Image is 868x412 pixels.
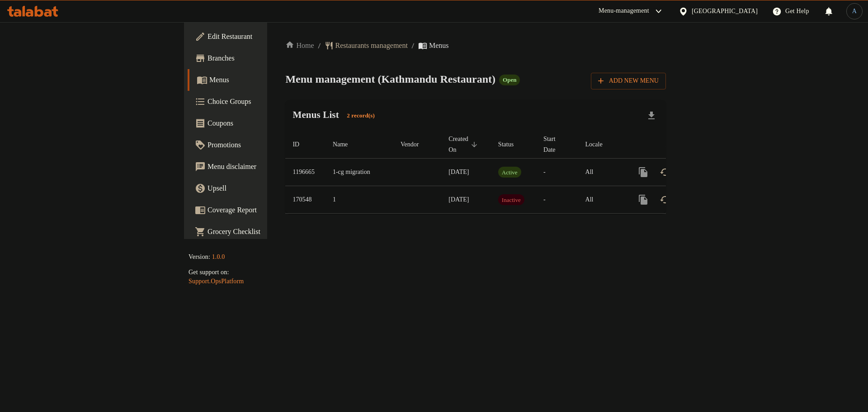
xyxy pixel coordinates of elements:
span: Menus [209,75,322,85]
a: Upsell [188,178,329,199]
span: Version: [189,253,210,260]
a: Coverage Report [188,199,329,221]
button: more [632,189,654,211]
h2: Menus List [292,108,380,123]
span: Menu management ( Kathmandu Restaurant ) [285,73,495,85]
span: Menus [429,40,449,51]
div: Inactive [498,194,524,205]
th: Actions [625,131,726,159]
span: Start Date [543,134,567,155]
td: 1 [325,186,393,214]
span: Inactive [498,195,524,205]
a: Edit Restaurant [188,26,329,47]
div: Export file [641,105,662,126]
span: Add New Menu [598,75,659,87]
span: 2 record(s) [341,112,380,120]
span: Restaurants management [335,40,408,51]
div: [GEOGRAPHIC_DATA] [692,6,758,16]
a: Grocery Checklist [188,221,329,243]
div: Open [499,75,520,85]
td: 1-cg migration [325,159,393,186]
td: All [578,159,625,186]
td: - [536,159,578,186]
span: Branches [208,53,322,64]
span: Created On [448,134,480,155]
table: enhanced table [285,131,726,214]
span: Get support on: [189,269,229,276]
nav: breadcrumb [285,40,665,51]
a: Promotions [188,134,329,156]
span: Menu disclaimer [208,161,322,172]
span: Grocery Checklist [208,226,322,237]
span: Promotions [208,140,322,150]
span: Name [333,139,359,150]
span: Active [498,167,521,178]
span: Status [498,139,525,150]
span: Locale [585,139,614,150]
span: Coverage Report [208,205,322,215]
div: Active [498,167,521,178]
button: Change Status [654,189,676,211]
span: 1.0.0 [212,253,225,260]
a: Coupons [188,112,329,134]
a: Menu disclaimer [188,156,329,178]
button: more [632,161,654,183]
div: Total records count [341,109,380,123]
span: [DATE] [448,169,469,175]
span: Vendor [401,139,430,150]
a: Choice Groups [188,91,329,112]
span: Upsell [208,183,322,194]
a: Menus [188,69,329,91]
span: Choice Groups [208,96,322,107]
button: Add New Menu [591,73,666,89]
a: Restaurants management [325,40,408,51]
span: ID [292,139,311,150]
a: Support.OpsPlatform [189,278,244,285]
td: - [536,186,578,214]
span: A [852,6,857,16]
span: [DATE] [448,196,469,203]
div: Menu-management [599,6,649,17]
td: All [578,186,625,214]
span: Coupons [208,118,322,129]
button: Change Status [654,161,676,183]
li: / [411,40,415,51]
span: Open [499,76,520,84]
span: Edit Restaurant [208,31,322,42]
a: Branches [188,47,329,69]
